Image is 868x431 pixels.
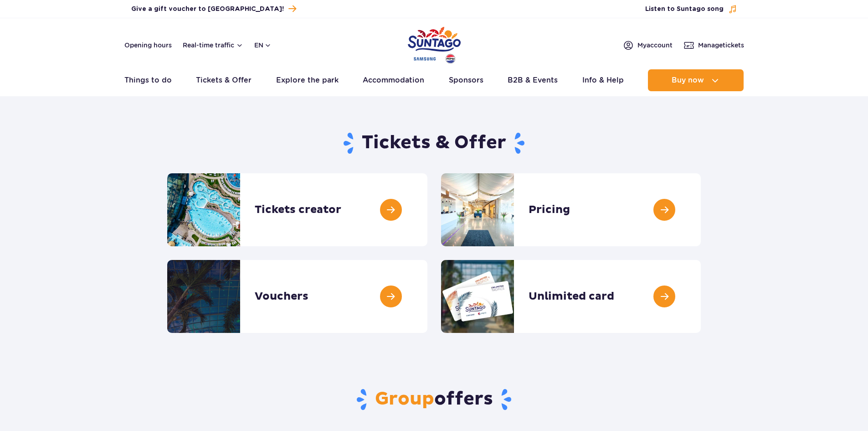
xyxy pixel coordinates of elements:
[449,69,483,91] a: Sponsors
[167,388,701,411] h2: offers
[196,69,252,91] a: Tickets & Offer
[672,76,704,84] span: Buy now
[408,23,461,65] a: Park of Poland
[645,5,737,14] button: Listen to Suntago song
[508,69,558,91] a: B2B & Events
[276,69,339,91] a: Explore the park
[124,41,172,50] a: Opening hours
[183,42,243,49] button: Real-time traffic
[131,5,284,14] span: Give a gift voucher to [GEOGRAPHIC_DATA]!
[645,5,724,14] span: Listen to Suntago song
[375,388,434,410] span: Group
[648,69,744,91] button: Buy now
[363,69,424,91] a: Accommodation
[582,69,624,91] a: Info & Help
[131,3,296,15] a: Give a gift voucher to [GEOGRAPHIC_DATA]!
[124,69,172,91] a: Things to do
[637,41,673,50] span: My account
[167,131,701,155] h1: Tickets & Offer
[698,41,744,50] span: Manage tickets
[623,40,673,51] a: Myaccount
[683,40,744,51] a: Managetickets
[254,41,272,50] button: en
